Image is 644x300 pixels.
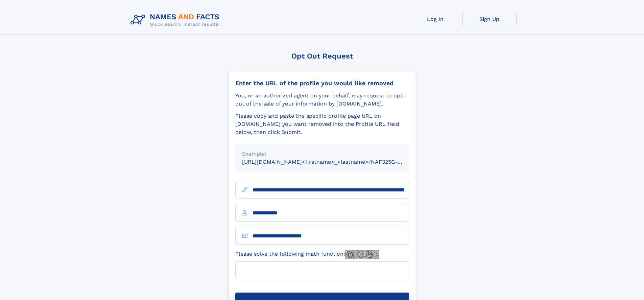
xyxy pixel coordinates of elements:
[408,11,462,27] a: Log In
[235,79,409,87] div: Enter the URL of the profile you would like removed
[228,52,416,60] div: Opt Out Request
[235,92,409,108] div: You, or an authorized agent on your behalf, may request to opt-out of the sale of your informatio...
[242,150,402,158] div: Example:
[128,11,225,29] img: Logo Names and Facts
[242,159,422,165] small: [URL][DOMAIN_NAME]<firstname>_<lastname>/NAF325G-xxxxxxxx
[235,112,409,136] div: Please copy and paste the specific profile page URL on [DOMAIN_NAME] you want removed into the Pr...
[235,250,379,259] label: Please solve the following math function:
[462,11,517,27] a: Sign Up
